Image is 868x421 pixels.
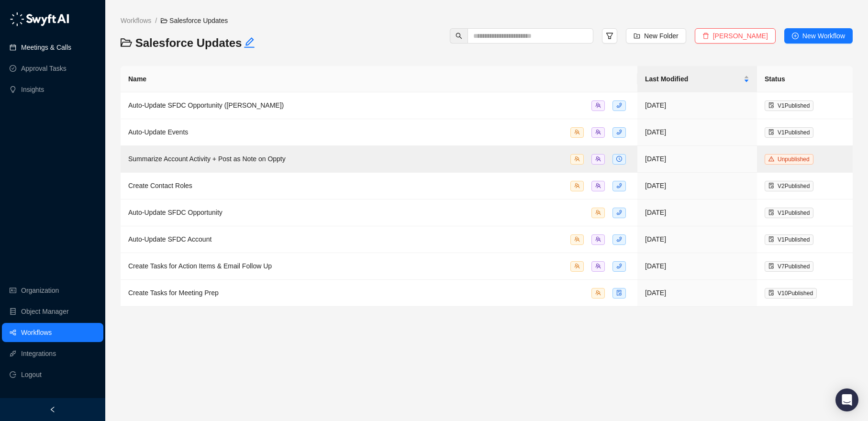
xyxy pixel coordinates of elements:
span: search [456,33,462,39]
span: filter [606,32,613,40]
span: Create Tasks for Meeting Prep [128,289,219,297]
button: [PERSON_NAME] [695,28,776,44]
span: V 7 Published [778,263,810,270]
span: V 2 Published [778,183,810,189]
span: team [595,210,601,215]
span: Create Contact Roles [128,182,192,189]
span: file-done [768,210,774,215]
td: [DATE] [637,173,757,199]
span: New Folder [644,31,679,41]
a: Meetings & Calls [21,38,71,57]
span: team [574,183,580,188]
span: warning [768,156,774,162]
th: Status [757,66,853,92]
span: team [595,263,601,269]
span: edit [244,37,255,48]
span: Summarize Account Activity + Post as Note on Oppty [128,155,286,163]
td: [DATE] [637,199,757,226]
span: team [574,236,580,242]
span: phone [616,263,622,269]
button: New Folder [626,28,686,44]
button: Edit [244,35,255,51]
a: Workflows [119,15,153,26]
span: [PERSON_NAME] [713,31,768,41]
td: [DATE] [637,226,757,253]
span: team [595,183,601,188]
span: file-done [768,102,774,108]
span: V 1 Published [778,129,810,136]
button: New Workflow [784,28,853,44]
a: Integrations [21,344,56,363]
span: team [574,129,580,135]
span: team [595,236,601,242]
span: Unpublished [778,156,810,163]
span: Logout [21,365,42,384]
span: V 1 Published [778,102,810,109]
span: file-done [768,263,774,269]
span: clock-circle [616,156,622,162]
span: delete [702,33,709,39]
span: logout [10,371,16,378]
span: New Workflow [802,31,845,41]
span: Auto-Update SFDC Opportunity ([PERSON_NAME]) [128,101,284,109]
span: folder-open [161,17,167,24]
span: team [574,156,580,162]
img: logo-05li4sbe.png [10,12,69,26]
span: file-done [768,236,774,242]
span: team [595,290,601,296]
span: Auto-Update Events [128,128,188,136]
a: Object Manager [21,302,69,321]
span: Last Modified [645,74,742,84]
span: file-done [616,290,622,296]
li: / [155,15,157,26]
a: Organization [21,281,59,300]
span: file-done [768,290,774,296]
td: [DATE] [637,92,757,119]
span: plus-circle [792,33,799,39]
span: file-done [768,129,774,135]
span: file-done [768,183,774,188]
th: Name [121,66,637,92]
span: phone [616,183,622,188]
span: left [49,406,56,413]
span: Create Tasks for Action Items & Email Follow Up [128,262,272,270]
span: V 1 Published [778,236,810,243]
a: Approval Tasks [21,59,67,78]
span: Salesforce Updates [161,17,228,24]
span: phone [616,236,622,242]
span: V 10 Published [778,290,813,297]
span: team [595,129,601,135]
td: [DATE] [637,119,757,146]
span: phone [616,102,622,108]
div: Open Intercom Messenger [835,388,858,411]
td: [DATE] [637,253,757,280]
span: phone [616,210,622,215]
span: V 1 Published [778,210,810,216]
span: Auto-Update SFDC Opportunity [128,209,223,216]
h3: Salesforce Updates [121,35,371,51]
td: [DATE] [637,146,757,173]
span: folder-add [634,33,640,39]
td: [DATE] [637,280,757,307]
span: team [595,102,601,108]
a: Insights [21,80,44,99]
span: phone [616,129,622,135]
a: Workflows [21,323,52,342]
span: Auto-Update SFDC Account [128,235,211,243]
span: team [574,263,580,269]
span: folder-open [121,37,132,48]
span: team [595,156,601,162]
